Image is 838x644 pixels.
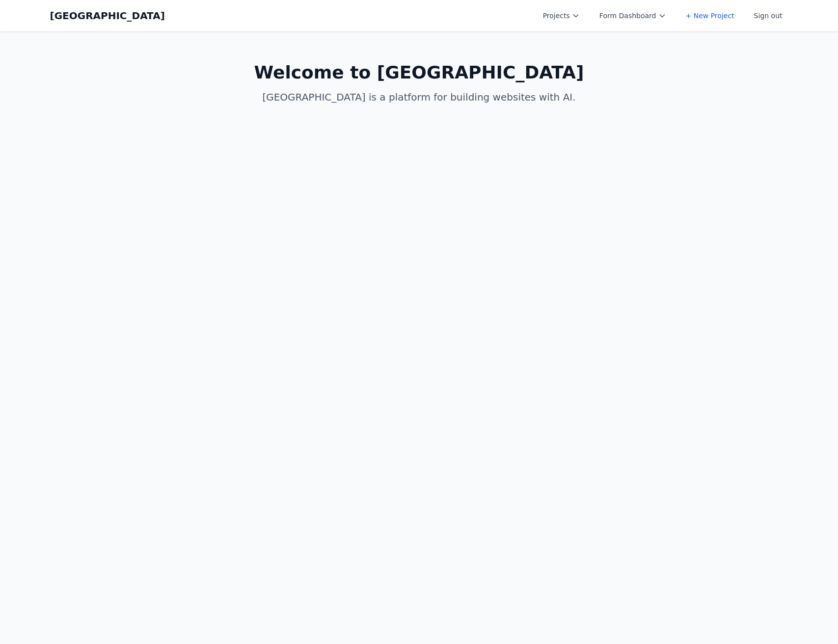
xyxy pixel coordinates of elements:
[537,7,586,25] button: Projects
[594,7,672,25] button: Form Dashboard
[680,7,740,25] a: + New Project
[748,7,788,25] button: Sign out
[231,90,608,104] p: [GEOGRAPHIC_DATA] is a platform for building websites with AI.
[50,9,165,23] a: [GEOGRAPHIC_DATA]
[231,63,608,82] h1: Welcome to [GEOGRAPHIC_DATA]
